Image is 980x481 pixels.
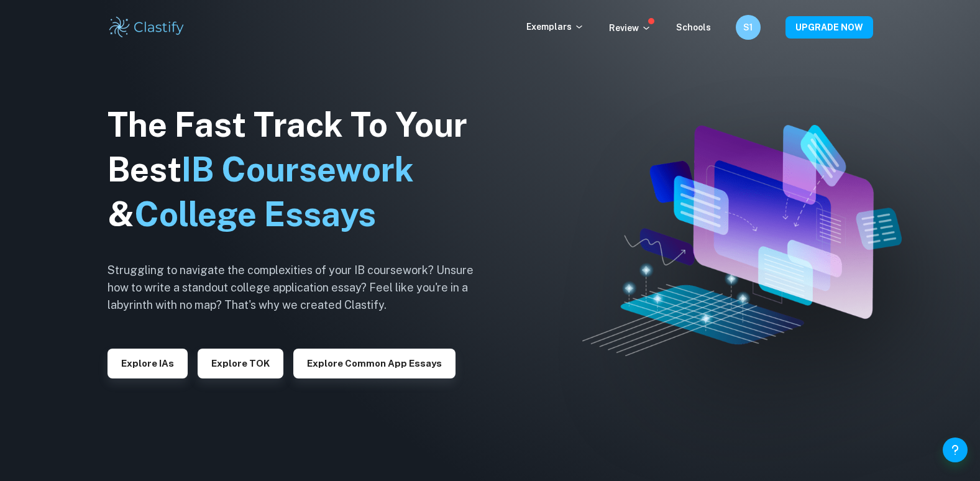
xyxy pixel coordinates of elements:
[741,21,755,34] h6: S1
[526,20,584,34] p: Exemplars
[582,125,902,356] img: Clastify hero
[108,15,186,40] img: Clastify logo
[676,22,711,32] a: Schools
[736,15,761,40] button: S1
[108,349,188,378] button: Explore IAs
[293,349,456,378] button: Explore Common App essays
[943,437,968,462] button: Help and Feedback
[108,103,493,237] h1: The Fast Track To Your Best &
[785,16,873,39] button: UPGRADE NOW
[108,357,188,369] a: Explore IAs
[108,262,493,314] h6: Struggling to navigate the complexities of your IB coursework? Unsure how to write a standout col...
[198,357,283,369] a: Explore TOK
[609,21,651,35] p: Review
[293,357,456,369] a: Explore Common App essays
[134,195,376,234] span: College Essays
[198,349,283,378] button: Explore TOK
[181,150,414,189] span: IB Coursework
